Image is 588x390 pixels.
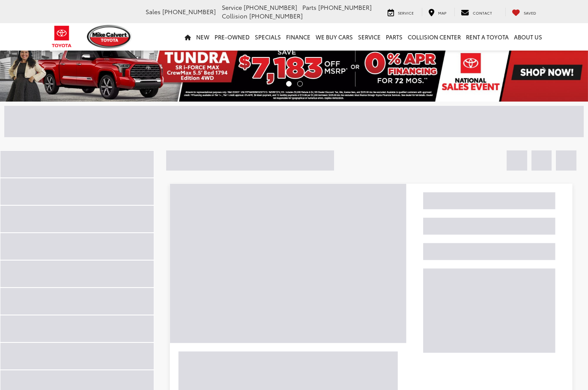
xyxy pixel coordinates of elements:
[46,23,78,51] img: Toyota
[302,3,316,12] span: Parts
[249,12,303,20] span: [PHONE_NUMBER]
[222,3,242,12] span: Service
[398,10,414,15] span: Service
[422,8,453,16] a: Map
[473,10,492,15] span: Contact
[524,10,536,15] span: Saved
[182,23,194,51] a: Home
[355,23,383,51] a: Service
[505,8,543,16] a: My Saved Vehicles
[146,7,161,16] span: Sales
[318,3,372,12] span: [PHONE_NUMBER]
[438,10,446,15] span: Map
[194,23,212,51] a: New
[405,23,463,51] a: Collision Center
[162,7,216,16] span: [PHONE_NUMBER]
[212,23,252,51] a: Pre-Owned
[284,23,313,51] a: Finance
[87,25,132,48] img: Mike Calvert Toyota
[252,23,284,51] a: Specials
[244,3,297,12] span: [PHONE_NUMBER]
[222,12,248,20] span: Collision
[511,23,545,51] a: About Us
[454,8,498,16] a: Contact
[463,23,511,51] a: Rent a Toyota
[313,23,355,51] a: WE BUY CARS
[381,8,420,16] a: Service
[383,23,405,51] a: Parts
